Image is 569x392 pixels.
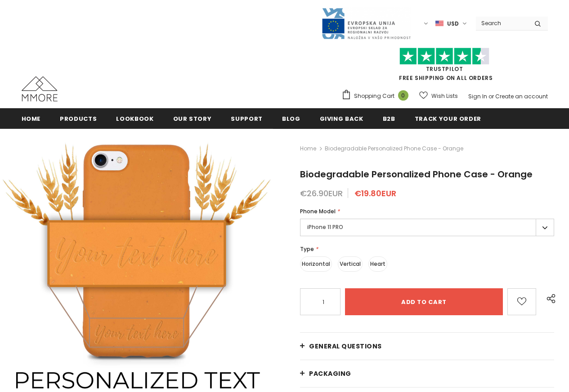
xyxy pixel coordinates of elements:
[415,115,481,123] span: Track your order
[300,219,554,236] label: iPhone 11 PRO
[22,108,41,128] a: Home
[231,108,263,128] a: support
[300,245,314,253] span: Type
[447,19,459,28] span: USD
[426,65,463,73] a: Trustpilot
[325,143,463,154] span: Biodegradable Personalized Phone Case - Orange
[22,115,41,123] span: Home
[300,360,554,387] a: PACKAGING
[300,143,316,154] a: Home
[495,92,548,100] a: Create an account
[282,108,300,128] a: Blog
[282,115,300,123] span: Blog
[488,92,494,100] span: or
[321,7,411,40] img: Javni Razpis
[320,108,363,128] a: Giving back
[341,52,548,82] span: FREE SHIPPING ON ALL ORDERS
[300,188,343,199] span: €26.90EUR
[383,115,395,123] span: B2B
[300,256,332,272] label: Horizontal
[345,288,503,315] input: Add to cart
[173,115,212,123] span: Our Story
[354,188,396,199] span: €19.80EUR
[116,108,153,128] a: Lookbook
[321,19,411,27] a: Javni Razpis
[309,369,351,378] span: PACKAGING
[383,108,395,128] a: B2B
[431,92,458,101] span: Wish Lists
[399,48,489,65] img: Trust Pilot Stars
[60,108,97,128] a: Products
[354,92,394,101] span: Shopping Cart
[173,108,212,128] a: Our Story
[309,342,382,351] span: General Questions
[435,20,444,27] img: USD
[368,256,387,272] label: Heart
[338,256,363,272] label: Vertical
[300,168,533,181] span: Biodegradable Personalized Phone Case - Orange
[341,89,413,103] a: Shopping Cart 0
[300,207,336,215] span: Phone Model
[320,115,363,123] span: Giving back
[415,108,481,128] a: Track your order
[468,92,487,100] a: Sign In
[60,115,97,123] span: Products
[300,333,554,360] a: General Questions
[231,115,263,123] span: support
[116,115,153,123] span: Lookbook
[22,76,58,101] img: MMORE Cases
[419,88,458,104] a: Wish Lists
[476,17,528,30] input: Search Site
[398,90,408,101] span: 0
